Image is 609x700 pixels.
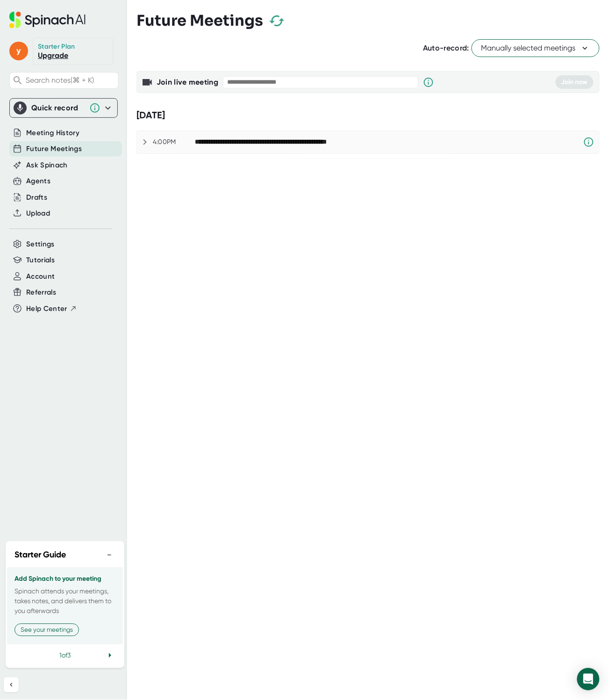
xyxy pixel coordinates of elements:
span: Help Center [26,303,67,314]
svg: Spinach requires a video conference link. [583,137,595,148]
button: Agents [26,176,50,187]
a: Upgrade [38,51,68,60]
button: Tutorials [26,255,55,266]
button: Help Center [26,303,77,314]
div: Starter Plan [38,43,75,51]
button: Meeting History [26,128,79,138]
span: y [9,42,28,60]
button: Ask Spinach [26,160,68,171]
span: Join now [561,78,588,86]
button: Manually selected meetings [472,39,600,57]
button: Join now [556,75,594,89]
button: Referrals [26,287,56,298]
span: Manually selected meetings [481,43,590,54]
span: Auto-record: [423,43,469,52]
span: 1 of 3 [59,652,71,659]
button: See your meetings [14,624,79,636]
h3: Future Meetings [136,12,263,29]
button: Account [26,271,55,282]
button: − [103,548,115,562]
div: Open Intercom Messenger [577,668,600,691]
span: Search notes (⌘ + K) [26,76,116,85]
b: Join live meeting [157,78,218,87]
h3: Add Spinach to your meeting [14,576,115,583]
button: Collapse sidebar [4,678,19,693]
h2: Starter Guide [14,549,66,562]
div: Quick record [14,99,114,117]
button: Drafts [26,192,47,203]
div: [DATE] [136,109,600,121]
button: Settings [26,239,55,250]
div: 4:00PM [153,138,195,146]
div: Quick record [31,103,85,113]
button: Upload [26,208,50,219]
p: Spinach attends your meetings, takes notes, and delivers them to you afterwards [14,587,115,616]
button: Future Meetings [26,144,82,154]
